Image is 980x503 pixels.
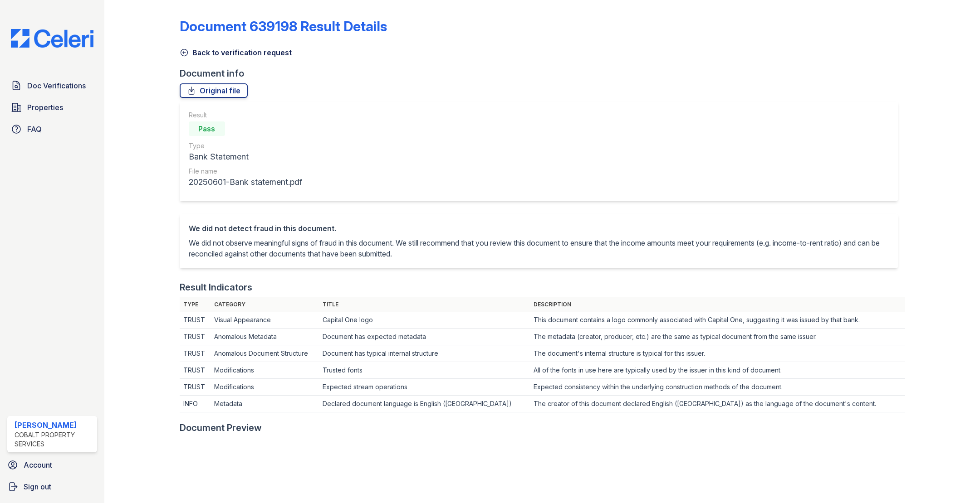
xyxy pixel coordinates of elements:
td: TRUST [180,329,211,345]
div: Result [189,111,302,120]
a: Properties [7,98,97,116]
td: The metadata (creator, producer, etc.) are the same as typical document from the same issuer. [530,329,905,345]
div: We did not detect fraud in this document. [189,223,889,234]
td: Anomalous Document Structure [211,345,319,362]
div: Bank Statement [189,150,302,163]
td: The document's internal structure is typical for this issuer. [530,345,905,362]
a: Doc Verifications [7,77,97,95]
td: TRUST [180,379,211,396]
span: Properties [27,102,63,113]
td: INFO [180,396,211,412]
a: Original file [180,83,248,98]
span: Account [24,459,52,470]
td: Metadata [211,396,319,412]
td: Document has expected metadata [319,329,529,345]
span: FAQ [27,124,42,135]
td: Document has typical internal structure [319,345,529,362]
th: Title [319,297,529,312]
a: Account [4,456,101,474]
td: Trusted fonts [319,362,529,379]
th: Description [530,297,905,312]
p: We did not observe meaningful signs of fraud in this document. We still recommend that you review... [189,237,889,259]
td: Anomalous Metadata [211,329,319,345]
td: All of the fonts in use here are typically used by the issuer in this kind of document. [530,362,905,379]
div: [PERSON_NAME] [15,420,93,430]
div: Type [189,141,302,150]
div: 20250601-Bank statement.pdf [189,176,302,189]
span: Sign out [24,481,51,492]
td: Expected consistency within the underlying construction methods of the document. [530,379,905,396]
td: Visual Appearance [211,312,319,329]
td: Expected stream operations [319,379,529,396]
div: Document info [180,67,905,80]
div: Pass [189,121,225,136]
div: Cobalt Property Services [15,430,93,449]
div: File name [189,167,302,176]
td: Capital One logo [319,312,529,329]
th: Type [180,297,211,312]
td: Modifications [211,379,319,396]
a: Sign out [4,478,101,496]
div: Document Preview [180,421,262,434]
td: TRUST [180,312,211,329]
div: Result Indicators [180,281,252,294]
a: Back to verification request [180,47,292,58]
td: Modifications [211,362,319,379]
a: Document 639198 Result Details [180,18,387,34]
span: Doc Verifications [27,80,86,91]
td: TRUST [180,362,211,379]
a: FAQ [7,120,97,138]
td: Declared document language is English ([GEOGRAPHIC_DATA]) [319,396,529,412]
th: Category [211,297,319,312]
td: This document contains a logo commonly associated with Capital One, suggesting it was issued by t... [530,312,905,329]
img: CE_Logo_Blue-a8612792a0a2168367f1c8372b55b34899dd931a85d93a1a3d3e32e68fde9ad4.png [4,29,101,48]
td: TRUST [180,345,211,362]
td: The creator of this document declared English ([GEOGRAPHIC_DATA]) as the language of the document... [530,396,905,412]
